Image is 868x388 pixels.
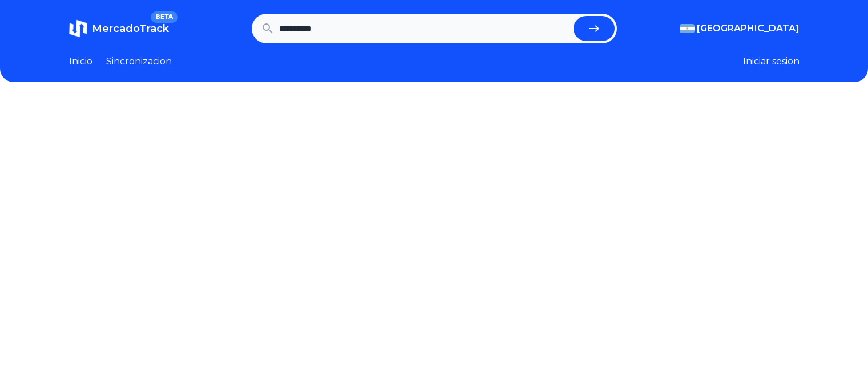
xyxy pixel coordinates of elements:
[743,55,800,68] button: Iniciar sesion
[69,55,92,68] a: Inicio
[680,24,695,33] img: Argentina
[106,55,172,68] a: Sincronizacion
[69,19,87,38] img: MercadoTrack
[92,22,169,35] span: MercadoTrack
[697,22,800,35] span: [GEOGRAPHIC_DATA]
[151,11,177,23] span: BETA
[680,22,800,35] button: [GEOGRAPHIC_DATA]
[69,19,169,38] a: MercadoTrackBETA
